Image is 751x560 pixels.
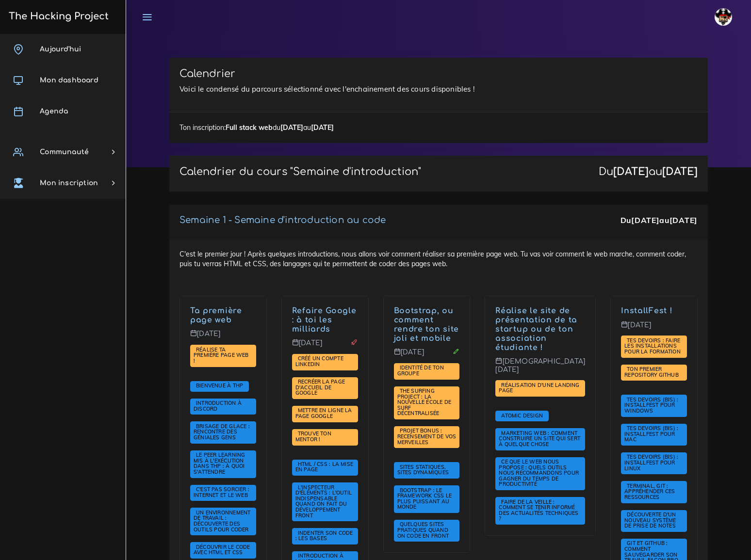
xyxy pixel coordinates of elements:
[194,544,250,556] span: Découvrir le code avec HTML et CSS
[397,464,451,476] span: Sites statiques, sites dynamiques
[292,339,358,354] p: [DATE]
[295,407,352,420] a: Mettre en ligne la page Google
[295,484,352,519] a: L'inspecteur d'éléments : l'outil indispensable quand on fait du développement front
[624,396,678,414] span: Tes devoirs (bis) : Installfest pour Windows
[295,529,353,542] span: Indenter son code : les bases
[311,123,334,132] strong: [DATE]
[295,461,353,474] a: HTML / CSS : la mise en page
[499,382,579,394] span: Réalisation d'une landing page
[180,215,386,225] a: Semaine 1 - Semaine d'introduction au code
[194,346,249,364] a: Réalise ta première page web !
[295,378,345,396] span: Recréer la page d'accueil de Google
[394,306,459,342] a: Bootstrap, ou comment rendre ton site joli et mobile
[624,337,683,355] a: Tes devoirs : faire les installations pour la formation
[40,108,68,115] span: Agenda
[624,397,678,415] a: Tes devoirs (bis) : Installfest pour Windows
[624,482,675,500] span: Terminal, Git : appréhender ces ressources
[180,83,698,95] p: Voici le condensé du parcours sélectionné avec l'enchainement des cours disponibles !
[180,166,421,178] p: Calendrier du cours "Semaine d'introduction"
[499,459,579,488] a: Ce que le web nous propose : quels outils nous recommandons pour gagner du temps de productivité
[495,357,585,381] p: [DEMOGRAPHIC_DATA][DATE]
[295,530,353,543] a: Indenter son code : les bases
[194,544,250,557] a: Découvrir le code avec HTML et CSS
[397,387,452,416] span: The Surfing Project : la nouvelle école de surf décentralisée
[397,521,451,539] span: Quelques sites pratiques quand on code en front
[190,330,256,345] p: [DATE]
[194,452,245,476] a: Le Peer learning mis à l'exécution dans THP : à quoi s'attendre
[194,486,250,498] span: C'est pas sorcier : internet et le web
[624,453,678,471] span: Tes devoirs (bis) : Installfest pour Linux
[599,166,698,178] div: Du au
[669,215,698,225] strong: [DATE]
[295,430,331,443] span: Trouve ton mentor !
[295,355,343,368] span: Créé un compte LinkedIn
[662,166,698,177] strong: [DATE]
[499,430,580,448] span: Marketing web : comment construire un site qui sert à quelque chose
[624,454,678,472] a: Tes devoirs (bis) : Installfest pour Linux
[180,68,698,80] h3: Calendrier
[499,458,579,487] span: Ce que le web nous propose : quels outils nous recommandons pour gagner du temps de productivité
[397,487,452,511] a: Bootstrap : le framework CSS le plus puissant au monde
[620,215,698,226] div: Du au
[499,430,580,448] a: Marketing web : comment construire un site qui sert à quelque chose
[194,400,242,413] a: Introduction à Discord
[394,348,460,364] p: [DATE]
[397,521,451,539] a: Quelques sites pratiques quand on code en front
[194,510,251,533] a: Un environnement de travail : découverte des outils pour coder
[194,423,250,441] a: Brisage de glace : rencontre des géniales gens
[295,431,331,443] a: Trouve ton mentor !
[613,166,649,177] strong: [DATE]
[624,366,681,378] span: Ton premier repository GitHub
[624,483,675,501] a: Terminal, Git : appréhender ces ressources
[631,215,659,225] strong: [DATE]
[397,427,457,445] span: PROJET BONUS : recensement de vos merveilles
[40,77,98,84] span: Mon dashboard
[280,123,303,132] strong: [DATE]
[295,407,352,419] span: Mettre en ligne la page Google
[292,306,357,334] a: Refaire Google : à toi les milliards
[194,383,245,389] a: Bienvenue à THP
[397,365,444,377] a: Identité de ton groupe
[194,509,251,533] span: Un environnement de travail : découverte des outils pour coder
[621,306,672,315] a: InstallFest !
[194,423,250,441] span: Brisage de glace : rencontre des géniales gens
[295,379,345,397] a: Recréer la page d'accueil de Google
[40,148,89,156] span: Communauté
[397,464,451,477] a: Sites statiques, sites dynamiques
[295,461,353,473] span: HTML / CSS : la mise en page
[295,355,343,368] a: Créé un compte LinkedIn
[624,512,678,529] a: Découverte d'un nouveau système de prise de notes
[499,412,545,419] a: Atomic Design
[715,8,732,26] img: avatar
[621,321,687,336] p: [DATE]
[397,428,457,446] a: PROJET BONUS : recensement de vos merveilles
[624,337,683,355] span: Tes devoirs : faire les installations pour la formation
[40,179,98,187] span: Mon inscription
[624,425,678,443] a: Tes devoirs (bis) : Installfest pour MAC
[6,11,109,22] h3: The Hacking Project
[194,382,245,389] span: Bienvenue à THP
[194,451,245,475] span: Le Peer learning mis à l'exécution dans THP : à quoi s'attendre
[194,400,242,412] span: Introduction à Discord
[397,364,444,377] span: Identité de ton groupe
[226,123,273,132] strong: Full stack web
[190,306,242,324] a: Ta première page web
[40,46,81,53] span: Aujourd'hui
[624,366,681,379] a: Ton premier repository GitHub
[495,306,577,352] a: Réalise le site de présentation de ta startup ou de ton association étudiante !
[499,382,579,395] a: Réalisation d'une landing page
[169,112,708,143] div: Ton inscription: du au
[499,498,578,522] a: Faire de la veille : comment se tenir informé des actualités techniques ?
[194,486,250,499] a: C'est pas sorcier : internet et le web
[397,388,452,417] a: The Surfing Project : la nouvelle école de surf décentralisée
[624,425,678,443] span: Tes devoirs (bis) : Installfest pour MAC
[624,511,678,529] span: Découverte d'un nouveau système de prise de notes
